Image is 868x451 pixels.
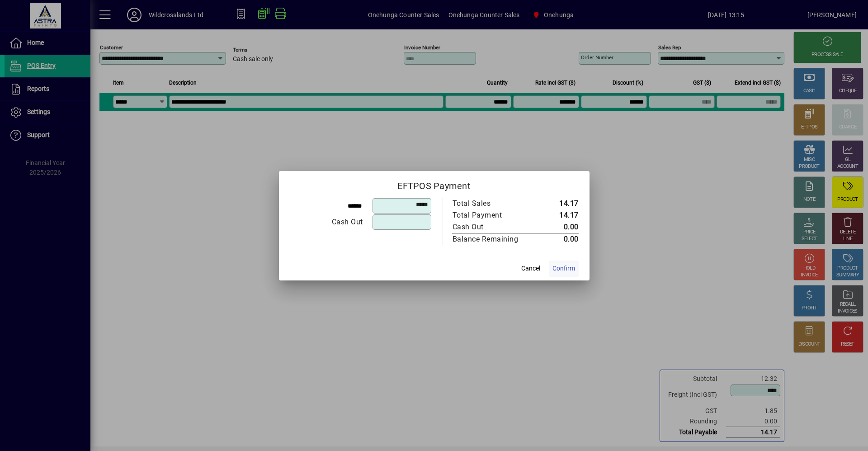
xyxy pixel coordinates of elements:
[453,222,528,233] div: Cash Out
[549,261,579,277] button: Confirm
[452,198,538,209] td: Total Sales
[516,261,545,277] button: Cancel
[538,233,579,245] td: 0.00
[538,221,579,233] td: 0.00
[453,234,528,245] div: Balance Remaining
[279,171,590,197] h2: EFTPOS Payment
[538,198,579,209] td: 14.17
[521,264,540,273] span: Cancel
[538,209,579,221] td: 14.17
[552,264,575,273] span: Confirm
[290,217,363,228] div: Cash Out
[452,209,538,221] td: Total Payment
